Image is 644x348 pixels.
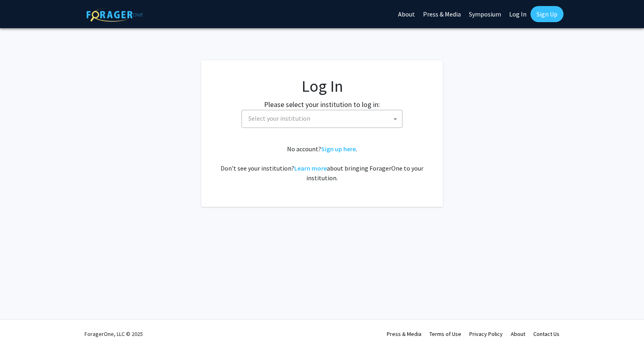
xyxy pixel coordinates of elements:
[217,144,427,183] div: No account? . Don't see your institution? about bringing ForagerOne to your institution.
[511,330,525,338] a: About
[387,330,421,338] a: Press & Media
[429,330,461,338] a: Terms of Use
[533,330,559,338] a: Contact Us
[245,110,402,127] span: Select your institution
[248,114,310,122] span: Select your institution
[242,110,402,128] span: Select your institution
[321,145,356,153] a: Sign up here
[530,6,563,22] a: Sign Up
[87,8,143,22] img: ForagerOne Logo
[264,99,380,110] label: Please select your institution to log in:
[85,320,143,348] div: ForagerOne, LLC © 2025
[294,164,327,172] a: Learn more about bringing ForagerOne to your institution
[469,330,503,338] a: Privacy Policy
[217,76,427,96] h1: Log In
